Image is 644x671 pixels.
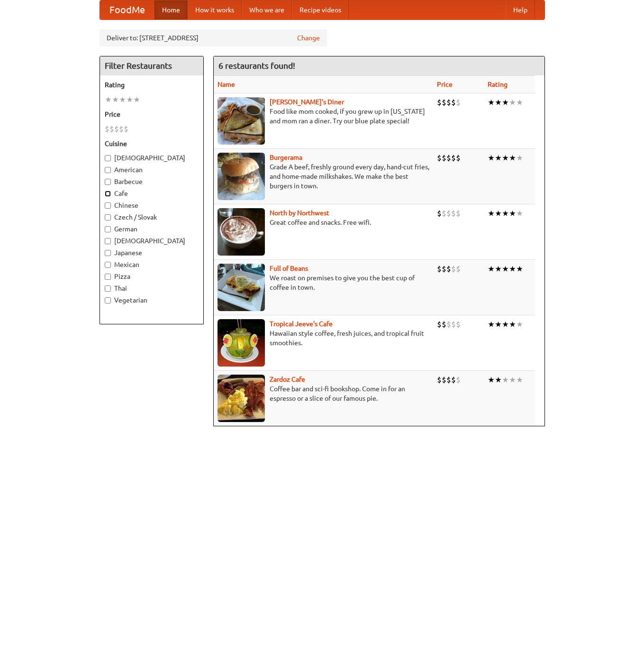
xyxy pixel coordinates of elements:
[446,264,451,274] li: $
[456,208,461,219] li: $
[488,264,495,274] li: ★
[105,250,111,256] input: Japanese
[133,94,140,105] li: ★
[105,297,111,303] input: Vegetarian
[105,295,199,305] label: Vegetarian
[451,264,456,274] li: $
[105,94,112,105] li: ★
[105,189,199,198] label: Cafe
[218,153,265,200] img: burgerama.jpg
[105,80,199,90] h5: Rating
[105,139,199,148] h5: Cuisine
[495,208,502,219] li: ★
[112,94,119,105] li: ★
[218,375,265,422] img: zardoz.jpg
[126,94,133,105] li: ★
[446,153,451,163] li: $
[270,376,305,383] a: Zardoz Cafe
[188,0,242,19] a: How it works
[437,208,442,219] li: $
[270,320,333,328] a: Tropical Jeeve's Cafe
[105,212,199,222] label: Czech / Slovak
[242,0,292,19] a: Who we are
[105,110,199,119] h5: Price
[437,97,442,108] li: $
[509,375,516,385] li: ★
[218,61,295,70] ng-pluralize: 6 restaurants found!
[270,265,308,272] a: Full of Beans
[509,97,516,108] li: ★
[105,224,199,234] label: German
[442,97,446,108] li: $
[451,153,456,163] li: $
[451,375,456,385] li: $
[442,208,446,219] li: $
[506,0,535,19] a: Help
[451,208,456,219] li: $
[105,285,111,292] input: Thai
[502,208,509,219] li: ★
[218,218,429,227] p: Great coffee and snacks. Free wifi.
[218,273,429,292] p: We roast on premises to give you the best cup of coffee in town.
[495,153,502,163] li: ★
[442,375,446,385] li: $
[124,124,128,134] li: $
[509,153,516,163] li: ★
[105,274,111,280] input: Pizza
[437,81,453,88] a: Price
[495,264,502,274] li: ★
[218,97,265,145] img: sallys.jpg
[119,94,126,105] li: ★
[437,264,442,274] li: $
[105,155,111,161] input: [DEMOGRAPHIC_DATA]
[446,208,451,219] li: $
[446,319,451,330] li: $
[451,319,456,330] li: $
[509,319,516,330] li: ★
[105,179,111,185] input: Barbecue
[446,97,451,108] li: $
[495,97,502,108] li: ★
[509,264,516,274] li: ★
[218,384,429,403] p: Coffee bar and sci-fi bookshop. Come in for an espresso or a slice of our famous pie.
[218,319,265,367] img: jeeves.jpg
[442,264,446,274] li: $
[442,319,446,330] li: $
[100,56,203,75] h4: Filter Restaurants
[270,154,302,161] a: Burgerama
[437,153,442,163] li: $
[105,201,199,210] label: Chinese
[488,375,495,385] li: ★
[218,208,265,256] img: north.jpg
[218,162,429,191] p: Grade A beef, freshly ground every day, hand-cut fries, and home-made milkshakes. We make the bes...
[516,208,523,219] li: ★
[218,329,429,348] p: Hawaiian style coffee, fresh juices, and tropical fruit smoothies.
[446,375,451,385] li: $
[270,209,329,217] b: North by Northwest
[119,124,124,134] li: $
[502,153,509,163] li: ★
[456,97,461,108] li: $
[105,284,199,293] label: Thai
[114,124,119,134] li: $
[154,0,188,19] a: Home
[509,208,516,219] li: ★
[270,98,344,106] a: [PERSON_NAME]'s Diner
[516,153,523,163] li: ★
[105,202,111,209] input: Chinese
[292,0,349,19] a: Recipe videos
[297,33,320,43] a: Change
[218,107,429,126] p: Food like mom cooked, if you grew up in [US_STATE] and mom ran a diner. Try our blue plate special!
[109,124,114,134] li: $
[105,214,111,221] input: Czech / Slovak
[442,153,446,163] li: $
[218,264,265,311] img: beans.jpg
[218,81,235,88] a: Name
[437,319,442,330] li: $
[516,97,523,108] li: ★
[105,153,199,163] label: [DEMOGRAPHIC_DATA]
